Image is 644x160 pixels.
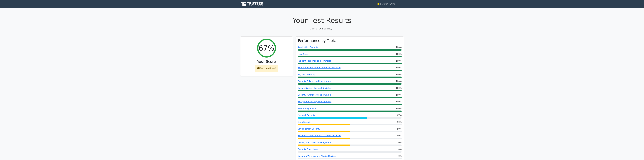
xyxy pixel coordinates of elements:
h2: 67% [259,44,274,52]
a: Application Security [298,46,318,48]
a: Securing Wireless and Mobile Devices [298,155,336,157]
span: 0% [398,148,402,151]
span: 67% [397,114,402,117]
a: Encryption and Key Management [298,100,332,103]
span: 100% [396,66,402,69]
span: 50% [397,134,402,137]
a: Incident Response and Forensics [298,60,331,62]
span: 100% [396,46,402,49]
a: Virtualization Security [298,128,320,130]
span: 0% [398,155,402,158]
span: 100% [396,59,402,62]
a: Business Continuity and Disaster Recovery [298,134,341,137]
span: 100% [396,100,402,103]
h3: Performance by Topic [298,39,336,43]
a: Data Security [298,121,312,123]
a: Risk Management [298,107,316,110]
a: [PERSON_NAME] [371,2,404,7]
a: Security Policies and Procedures [298,80,331,82]
a: Identity and Access Management [298,141,332,144]
a: Secure System Design Principles [298,87,331,89]
span: 100% [396,107,402,110]
h3: Your Score [242,60,291,64]
span: 100% [396,87,402,90]
span: 50% [397,141,402,144]
a: Network Security [298,114,315,116]
a: Threat Analysis and Vulnerability Scanning [298,66,341,69]
span: 100% [396,93,402,96]
span: 100% [396,53,402,56]
div: Keep practicing! [255,65,278,72]
h1: Your Test Results [240,16,404,25]
a: Security Awareness and Training [298,94,331,96]
p: CompTIA Security+ [240,27,404,30]
span: 50% [397,121,402,124]
a: Host Security [298,53,311,55]
span: 100% [396,73,402,76]
span: 50% [397,127,402,130]
a: Security Operations [298,148,318,150]
a: Physical Security [298,73,315,76]
span: 100% [396,80,402,83]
